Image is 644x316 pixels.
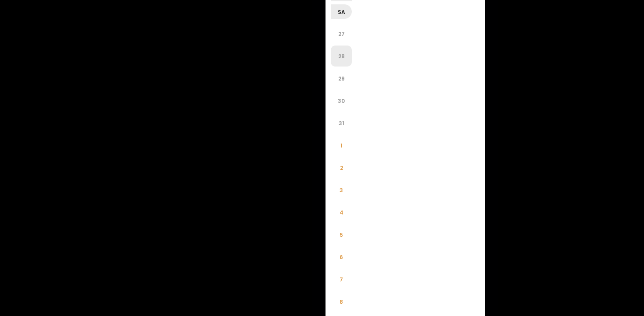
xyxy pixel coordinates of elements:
[331,291,352,312] li: 8
[331,269,352,290] li: 7
[331,90,352,111] li: 30
[331,157,352,178] li: 2
[331,68,352,89] li: 29
[331,112,352,133] li: 31
[331,4,352,19] li: Sa
[331,202,352,223] li: 4
[331,224,352,245] li: 5
[331,23,352,44] li: 27
[331,46,352,67] li: 28
[331,246,352,267] li: 6
[331,179,352,200] li: 3
[331,135,352,156] li: 1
